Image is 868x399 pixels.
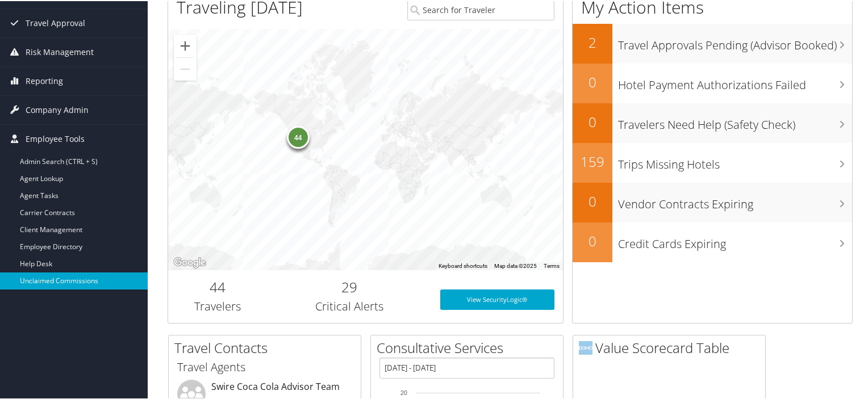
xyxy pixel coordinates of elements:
span: Travel Approval [26,8,85,36]
h2: 0 [573,230,612,250]
h2: 0 [573,111,612,131]
h2: Travel Contacts [174,337,361,356]
img: domo-logo.png [579,340,592,354]
a: Open this area in Google Maps (opens a new window) [171,254,208,269]
h3: Travel Agents [177,358,352,374]
tspan: 20 [400,388,407,395]
span: Company Admin [26,95,89,123]
span: Map data ©2025 [494,262,537,268]
span: Reporting [26,66,63,94]
button: Zoom out [174,57,197,79]
h2: 159 [573,151,612,170]
h2: 0 [573,72,612,91]
a: Terms (opens in new tab) [544,262,560,268]
h3: Vendor Contracts Expiring [618,190,852,211]
h3: Credit Cards Expiring [618,229,852,251]
a: 159Trips Missing Hotels [573,142,852,182]
h3: Travelers Need Help (Safety Check) [618,110,852,132]
a: 0Vendor Contracts Expiring [573,182,852,221]
a: 0Credit Cards Expiring [573,221,852,261]
h2: Value Scorecard Table [579,337,765,356]
img: Google [171,254,208,269]
a: 2Travel Approvals Pending (Advisor Booked) [573,23,852,62]
h3: Travel Approvals Pending (Advisor Booked) [618,31,852,52]
h2: 2 [573,32,612,51]
button: Zoom in [174,33,197,56]
a: 0Travelers Need Help (Safety Check) [573,102,852,142]
h2: 44 [177,276,258,296]
h3: Travelers [177,297,258,313]
h2: 29 [276,276,423,296]
h3: Critical Alerts [276,297,423,313]
h3: Hotel Payment Authorizations Failed [618,70,852,92]
a: View SecurityLogic® [440,288,555,309]
a: 0Hotel Payment Authorizations Failed [573,62,852,102]
span: Risk Management [26,37,94,65]
h2: Consultative Services [377,337,563,356]
span: Employee Tools [26,124,85,152]
h3: Trips Missing Hotels [618,150,852,171]
div: 44 [286,125,309,148]
button: Keyboard shortcuts [439,261,487,269]
h2: 0 [573,191,612,210]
